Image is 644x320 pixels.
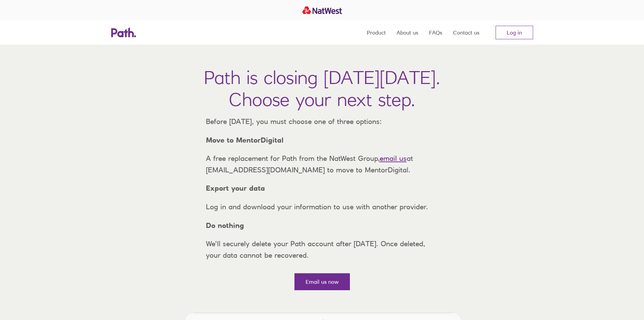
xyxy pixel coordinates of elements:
strong: Do nothing [206,221,244,230]
a: Product [367,20,386,45]
h1: Path is closing [DATE][DATE]. Choose your next step. [204,66,440,110]
strong: Export your data [206,184,265,192]
a: About us [397,20,418,45]
a: FAQs [429,20,442,45]
p: Before [DATE], you must choose one of three options: [200,116,444,127]
a: Log in [496,26,533,39]
strong: Move to MentorDigital [206,136,284,144]
a: email us [380,154,407,163]
a: Email us now [294,273,350,290]
p: A free replacement for Path from the NatWest Group, at [EMAIL_ADDRESS][DOMAIN_NAME] to move to Me... [200,153,444,175]
a: Contact us [453,20,479,45]
p: We’ll securely delete your Path account after [DATE]. Once deleted, your data cannot be recovered. [200,238,444,261]
p: Log in and download your information to use with another provider. [200,201,444,213]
